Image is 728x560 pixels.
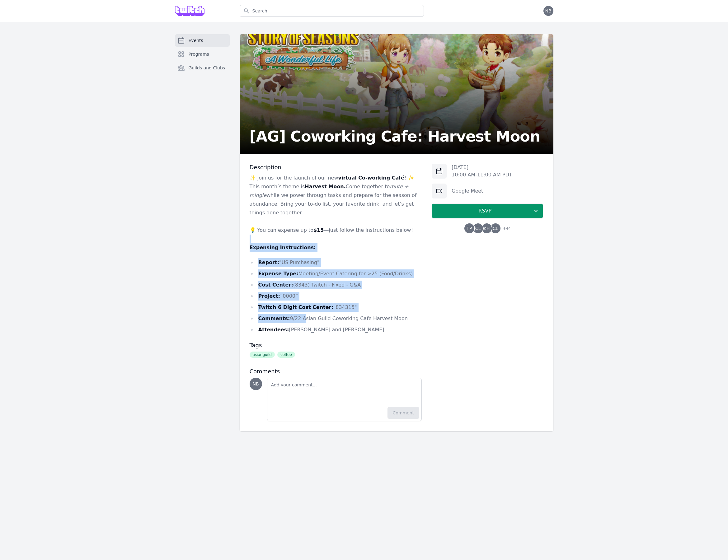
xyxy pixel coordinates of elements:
span: Guilds and Clubs [189,65,225,71]
span: RSVP [437,207,533,215]
strong: Report: [258,259,279,265]
p: ✨ Join us for the launch of our new ! ✨ This month’s theme is Come together to while we power thr... [250,174,422,217]
span: CL [493,226,498,231]
li: “0000” [250,292,422,301]
span: asianguild [250,352,275,358]
img: Grove [175,6,205,16]
a: Google Meet [452,188,483,194]
em: mute + mingle [250,184,409,198]
p: 10:00 AM - 11:00 AM PDT [452,171,512,179]
strong: Harvest Moon. [305,184,345,189]
h3: Comments [250,368,422,375]
li: (8343) Twitch - Fixed - G&A [250,281,422,289]
span: + 44 [499,225,511,233]
p: 💡 You can expense up to —just follow the instructions below! [250,226,422,235]
h2: [AG] Coworking Cafe: Harvest Moon [250,129,540,144]
span: Programs [189,51,209,57]
span: CL [475,226,481,231]
li: Meeting/Event Catering for >25 (Food/Drinks) [250,269,422,278]
strong: Expensing Instructions: [250,245,316,250]
li: 9/22 Asian Guild Coworking Cafe Harvest Moon [250,314,422,323]
strong: $15 [313,227,324,233]
span: coffee [277,352,295,358]
a: Programs [175,48,230,60]
p: [DATE] [452,164,512,171]
strong: Project: [258,293,280,299]
button: Comment [387,407,420,419]
li: "834315" [250,303,422,312]
input: Search [240,5,424,17]
strong: Expense Type: [258,271,298,277]
span: TP [467,226,472,231]
h3: Tags [250,342,422,349]
h3: Description [250,164,422,171]
strong: Comments: [258,315,290,321]
nav: Sidebar [175,34,230,84]
span: NB [545,9,551,13]
strong: Twitch 6 Digit Cost Center: [258,304,333,310]
strong: Attendees: [258,327,289,333]
a: Events [175,34,230,47]
button: RSVP [432,203,543,218]
span: KH [484,226,490,231]
strong: Cost Center: [258,282,293,288]
a: Guilds and Clubs [175,62,230,74]
span: NB [252,382,259,386]
span: Events [189,37,203,44]
button: NB [543,6,553,16]
li: [PERSON_NAME] and [PERSON_NAME] [250,325,422,334]
strong: virtual Co-working Café [338,175,404,181]
li: "US Purchasing" [250,258,422,267]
